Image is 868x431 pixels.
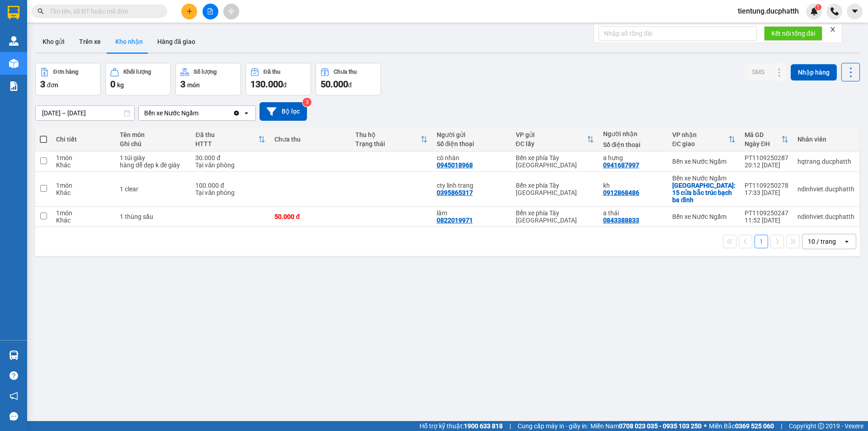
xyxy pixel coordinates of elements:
div: VP gửi [516,131,587,138]
strong: 1900 633 818 [464,422,503,430]
div: Ngày ĐH [745,140,781,147]
span: 130.000 [250,79,283,90]
span: 3 [180,79,185,90]
span: Hỗ trợ kỹ thuật: [420,421,503,431]
div: Khác [56,189,111,196]
img: warehouse-icon [9,350,19,360]
div: Người nhận [603,130,663,137]
input: Select a date range. [36,106,134,120]
div: Bến xe phía Tây [GEOGRAPHIC_DATA] [516,182,594,196]
img: solution-icon [9,81,19,91]
button: Số lượng3món [175,63,241,95]
div: 10 / trang [808,237,836,246]
div: 11:52 [DATE] [745,217,788,224]
th: Toggle SortBy [740,128,793,152]
div: cty linh trang [437,182,507,189]
span: search [38,8,44,14]
img: icon-new-feature [810,7,818,15]
button: Trên xe [72,31,108,52]
button: Chưa thu50.000đ [316,63,381,95]
div: 0822019971 [437,217,473,224]
img: warehouse-icon [9,59,19,68]
th: Toggle SortBy [191,128,270,152]
button: 1 [755,235,768,248]
div: PT1109250247 [745,209,788,217]
span: close [830,26,836,33]
sup: 1 [815,4,821,10]
div: Số điện thoại [437,140,507,147]
div: 1 món [56,154,111,161]
button: Đơn hàng3đơn [35,63,101,95]
div: Bến xe Nước Ngầm [672,175,736,182]
img: logo-vxr [8,6,19,19]
div: 1 clear [120,185,186,193]
div: Bến xe phía Tây [GEOGRAPHIC_DATA] [516,154,594,169]
span: 50.000 [321,79,348,90]
div: hqtrang.ducphatth [797,158,854,165]
div: Số điện thoại [603,141,663,148]
span: | [781,421,782,431]
button: Bộ lọc [259,102,307,121]
div: Số lượng [193,69,217,75]
button: Khối lượng0kg [105,63,171,95]
div: Mã GD [745,131,781,138]
div: lâm [437,209,507,217]
div: Chi tiết [56,136,111,143]
div: 17:33 [DATE] [745,189,788,196]
span: Cung cấp máy in - giấy in: [518,421,588,431]
div: Nhân viên [797,136,854,143]
div: 0945018968 [437,161,473,169]
span: 0 [110,79,115,90]
button: Hàng đã giao [150,31,203,52]
button: file-add [203,4,218,19]
span: question-circle [9,371,18,380]
button: aim [223,4,239,19]
div: Tại văn phòng [195,161,265,169]
span: notification [9,392,18,400]
span: file-add [207,8,213,14]
div: Khối lượng [123,69,151,75]
div: Chưa thu [334,69,357,75]
div: hàng dễ dẹp k đè giày [120,161,186,169]
div: 1 túi giày [120,154,186,161]
span: copyright [818,423,824,429]
th: Toggle SortBy [351,128,432,152]
input: Tìm tên, số ĐT hoặc mã đơn [50,6,156,16]
div: 0843388833 [603,217,639,224]
div: PT1109250278 [745,182,788,189]
button: Đã thu130.000đ [245,63,311,95]
div: Người gửi [437,131,507,138]
div: Bến xe Nước Ngầm [672,213,736,220]
span: | [509,421,511,431]
span: Miền Bắc [709,421,774,431]
div: 0395865317 [437,189,473,196]
div: Trạng thái [355,140,420,147]
div: Giao: 15 cửa bắc trúc bạch ba đình [672,182,736,204]
div: 20:12 [DATE] [745,161,788,169]
div: Chưa thu [274,136,346,143]
span: Kết nối tổng đài [771,28,815,38]
div: a hưng [603,154,663,161]
div: a thái [603,209,663,217]
span: message [9,412,18,421]
span: tientung.ducphatth [731,5,806,17]
span: 3 [40,79,45,90]
div: Tên món [120,131,186,138]
div: 1 món [56,209,111,217]
span: ⚪️ [704,424,707,428]
img: warehouse-icon [9,36,19,46]
button: Nhập hàng [791,64,837,81]
div: ndinhviet.ducphatth [797,213,854,220]
div: Ghi chú [120,140,186,147]
span: kg [117,81,124,89]
div: Tại văn phòng [195,189,265,196]
div: PT1109250287 [745,154,788,161]
button: Kho gửi [35,31,72,52]
button: plus [181,4,197,19]
div: HTTT [195,140,258,147]
svg: open [843,238,850,245]
div: Bến xe Nước Ngầm [672,158,736,165]
svg: open [243,109,250,117]
strong: 0369 525 060 [735,422,774,430]
div: 50.000 đ [274,213,346,220]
